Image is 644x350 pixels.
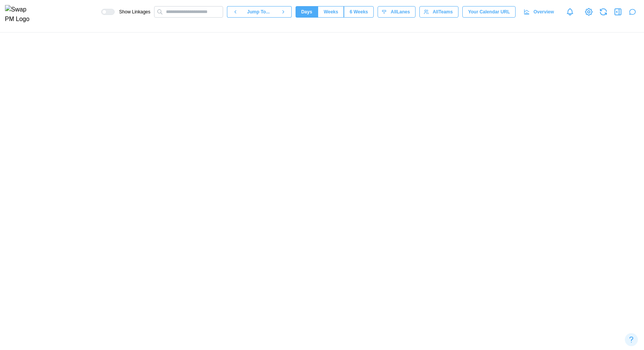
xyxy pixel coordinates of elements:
[378,6,416,18] button: AllLanes
[324,7,338,17] span: Weeks
[598,7,609,17] button: Refresh Grid
[296,6,318,18] button: Days
[433,7,453,17] span: All Teams
[419,6,458,18] button: AllTeams
[462,6,516,18] button: Your Calendar URL
[350,7,368,17] span: 6 Weeks
[318,6,344,18] button: Weeks
[5,5,36,24] img: Swap PM Logo
[563,5,577,18] a: Notifications
[534,7,554,17] span: Overview
[344,6,374,18] button: 6 Weeks
[519,6,560,18] a: Overview
[468,7,510,17] span: Your Calendar URL
[627,7,638,17] button: Open project assistant
[583,7,594,17] a: View Project
[115,9,150,15] span: Show Linkages
[301,7,312,17] span: Days
[391,7,410,17] span: All Lanes
[613,7,623,17] button: Open Drawer
[243,6,275,18] button: Jump To...
[247,7,270,17] span: Jump To...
